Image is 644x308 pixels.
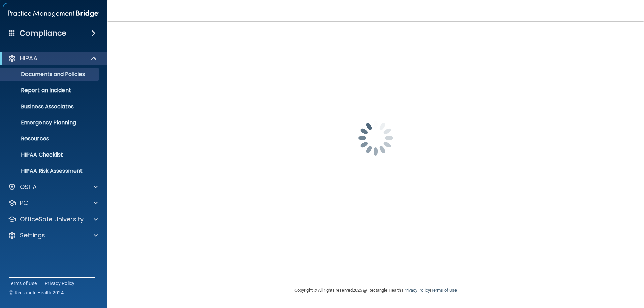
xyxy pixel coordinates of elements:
[20,28,66,38] h4: Compliance
[4,135,96,142] p: Resources
[8,215,98,223] a: OfficeSafe University
[403,288,430,293] a: Privacy Policy
[9,280,37,287] a: Terms of Use
[8,7,99,20] img: PMB logo
[20,199,30,207] p: PCI
[4,103,96,110] p: Business Associates
[20,183,37,191] p: OSHA
[8,231,98,239] a: Settings
[253,280,498,301] div: Copyright © All rights reserved 2025 @ Rectangle Health | |
[431,288,457,293] a: Terms of Use
[8,199,98,207] a: PCI
[20,231,45,239] p: Settings
[8,54,97,62] a: HIPAA
[4,87,96,94] p: Report an Incident
[20,215,84,223] p: OfficeSafe University
[4,168,96,174] p: HIPAA Risk Assessment
[4,151,96,158] p: HIPAA Checklist
[45,280,75,287] a: Privacy Policy
[4,119,96,126] p: Emergency Planning
[8,183,98,191] a: OSHA
[342,105,409,172] img: spinner.e123f6fc.gif
[528,260,636,287] iframe: Drift Widget Chat Controller
[4,71,96,78] p: Documents and Policies
[9,289,64,296] span: Ⓒ Rectangle Health 2024
[20,54,37,62] p: HIPAA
